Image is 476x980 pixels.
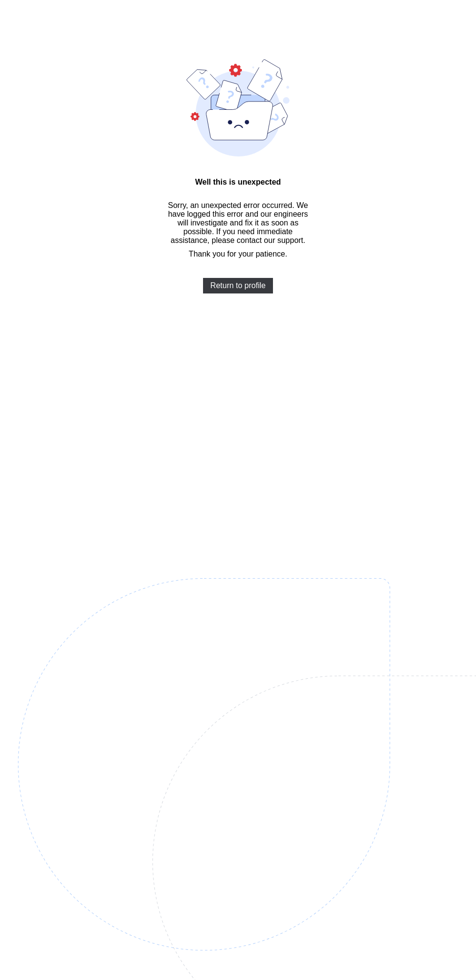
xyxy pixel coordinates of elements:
span: Thank you for your patience. [189,250,288,258]
span: Sorry, an unexpected error occurred. We have logged this error and our engineers will investigate... [167,201,309,245]
img: error-bound.9d27ae2af7d8ffd69f21ced9f822e0fd.svg [187,59,290,156]
span: Well this is unexpected [167,178,309,187]
span: Return to profile [210,281,266,290]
